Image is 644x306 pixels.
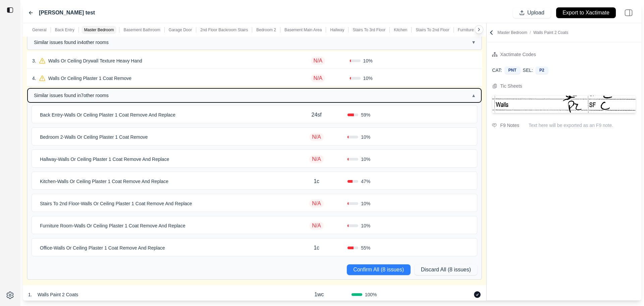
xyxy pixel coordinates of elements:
[363,57,373,64] span: 10 %
[37,243,168,253] p: Walls Or Ceiling Plaster 1 Coat Remove And Replace
[46,74,134,83] p: Walls Or Ceiling Plaster 1 Coat Remove
[34,92,109,99] span: Similar issues found in 7 other room s
[311,57,325,65] p: N/A
[309,222,324,230] p: N/A
[361,245,370,251] span: 55 %
[40,201,81,206] span: Stairs To 2nd Floor -
[361,222,370,229] span: 10 %
[284,27,322,33] p: Basement Main Area
[40,134,64,140] span: Bedroom 2 -
[35,290,81,299] p: Walls Paint 2 Coats
[7,7,13,13] img: toggle sidebar
[28,291,32,298] p: 1 .
[353,27,385,33] p: Stairs To 3rd Floor
[37,199,195,208] p: Walls Or Ceiling Plaster 1 Coat Remove And Replace
[311,74,325,82] p: N/A
[32,75,36,82] p: 4 .
[46,56,145,65] p: Walls Or Ceiling Drywall Texture Heavy Hand
[347,264,411,275] button: Confirm All (8 issues)
[37,110,178,120] p: Walls Or Ceiling Plaster 1 Coat Remove And Replace
[363,75,373,82] span: 10 %
[37,132,151,142] p: Walls Or Ceiling Plaster 1 Coat Remove
[314,291,324,299] p: 1wc
[492,67,502,74] p: CAT:
[40,179,57,184] span: Kitchen -
[40,223,74,228] span: Furniture Room -
[123,27,160,33] p: Basement Bathroom
[533,30,568,35] span: Walls Paint 2 Coats
[497,30,568,35] p: Master Bedroom
[55,27,74,33] p: Back Entry
[37,155,172,164] p: Walls Or Ceiling Plaster 1 Coat Remove And Replace
[28,35,481,49] button: Similar issues found in4other rooms▾
[361,200,370,207] span: 10 %
[500,121,519,129] div: F9 Notes
[556,7,616,18] button: Export to Xactimate
[472,92,475,99] span: ▴
[169,27,192,33] p: Garage Door
[312,111,322,119] p: 24sf
[513,7,551,18] button: Upload
[314,177,319,185] p: 1c
[314,244,319,252] p: 1c
[37,177,171,186] p: Walls Or Ceiling Plaster 1 Coat Remove And Replace
[309,155,324,163] p: N/A
[415,264,478,275] button: Discard All (8 issues)
[529,122,636,129] p: Text here will be exported as an F9 note.
[84,27,114,33] p: Master Bedroom
[505,67,520,74] div: PNT
[309,200,324,208] p: N/A
[37,221,188,230] p: Walls Or Ceiling Plaster 1 Coat Remove And Replace
[361,178,370,185] span: 47 %
[621,5,636,20] img: right-panel.svg
[562,9,609,17] p: Export to Xactimate
[361,112,370,118] span: 59 %
[394,27,407,33] p: Kitchen
[492,123,497,127] img: comment
[28,88,481,102] button: Similar issues found in7other rooms▴
[40,157,58,162] span: Hallway -
[500,82,522,90] div: Tic Sheets
[32,27,47,33] p: General
[330,27,344,33] p: Hallway
[416,27,449,33] p: Stairs To 2nd Floor
[34,39,109,46] span: Similar issues found in 4 other room s
[536,67,548,74] div: P2
[458,27,486,33] p: Furniture Room
[527,30,533,35] span: /
[200,27,248,33] p: 2nd Floor Backroom Stairs
[256,27,276,33] p: Bedroom 2
[39,9,95,17] label: [PERSON_NAME] test
[309,133,324,141] p: N/A
[523,67,533,74] p: SEL:
[40,112,64,118] span: Back Entry -
[527,9,544,17] p: Upload
[40,245,54,251] span: Office -
[365,291,377,298] span: 100 %
[361,156,370,163] span: 10 %
[500,50,536,58] div: Xactimate Codes
[492,96,636,113] img: Cropped Image
[32,57,36,64] p: 3 .
[361,134,370,140] span: 10 %
[472,39,475,46] span: ▾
